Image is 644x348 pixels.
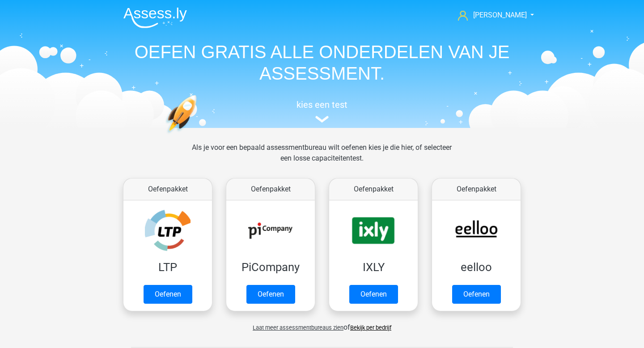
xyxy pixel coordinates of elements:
img: Assessly [123,7,187,28]
h5: kies een test [116,99,528,110]
img: assessment [315,116,329,123]
a: [PERSON_NAME] [454,10,528,21]
a: Oefenen [349,285,398,304]
a: Oefenen [452,285,501,304]
h1: OEFEN GRATIS ALLE ONDERDELEN VAN JE ASSESSMENT. [116,41,528,84]
a: Bekijk per bedrijf [350,324,391,331]
span: Laat meer assessmentbureaus zien [253,324,343,331]
span: [PERSON_NAME] [473,11,527,19]
img: oefenen [165,95,231,176]
div: Als je voor een bepaald assessmentbureau wilt oefenen kies je die hier, of selecteer een losse ca... [185,142,459,174]
a: Oefenen [144,285,192,304]
a: Oefenen [246,285,295,304]
a: kies een test [116,99,528,123]
div: of [116,315,528,333]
